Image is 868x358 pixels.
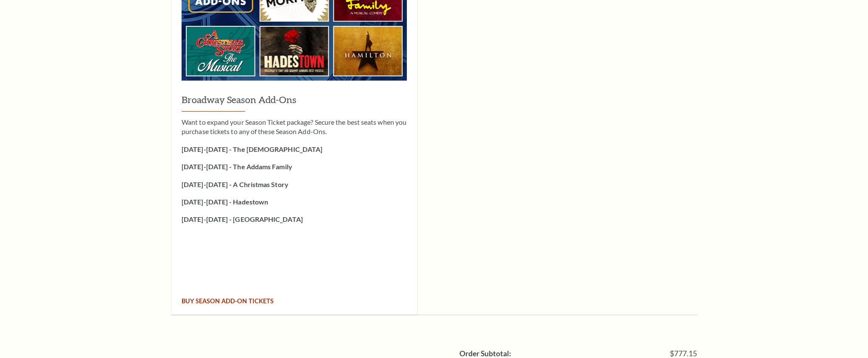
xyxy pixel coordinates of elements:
strong: [DATE]-[DATE] - The Addams Family [182,162,292,171]
strong: [DATE]-[DATE] - The [DEMOGRAPHIC_DATA] [182,145,322,153]
label: Order Subtotal: [459,350,511,358]
strong: [DATE]-[DATE] - [GEOGRAPHIC_DATA] [182,215,303,223]
span: Buy Season Add-On tickets [182,297,274,305]
strong: [DATE]-[DATE] - A Christmas Story [182,180,288,188]
p: Want to expand your Season Ticket package? Secure the best seats when you purchase tickets to any... [182,117,407,137]
span: $777.15 [670,350,697,358]
strong: [DATE]-[DATE] - Hadestown [182,198,268,206]
h3: Broadway Season Add-Ons [182,93,407,112]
